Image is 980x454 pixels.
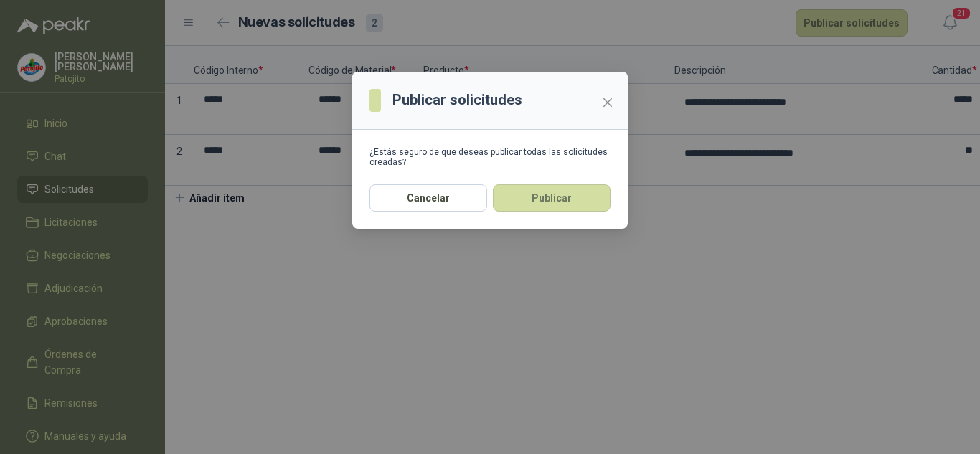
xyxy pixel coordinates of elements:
[369,184,487,212] button: Cancelar
[493,184,611,212] button: Publicar
[596,91,619,114] button: Close
[602,97,613,108] span: close
[392,89,522,111] h3: Publicar solicitudes
[369,147,611,167] div: ¿Estás seguro de que deseas publicar todas las solicitudes creadas?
